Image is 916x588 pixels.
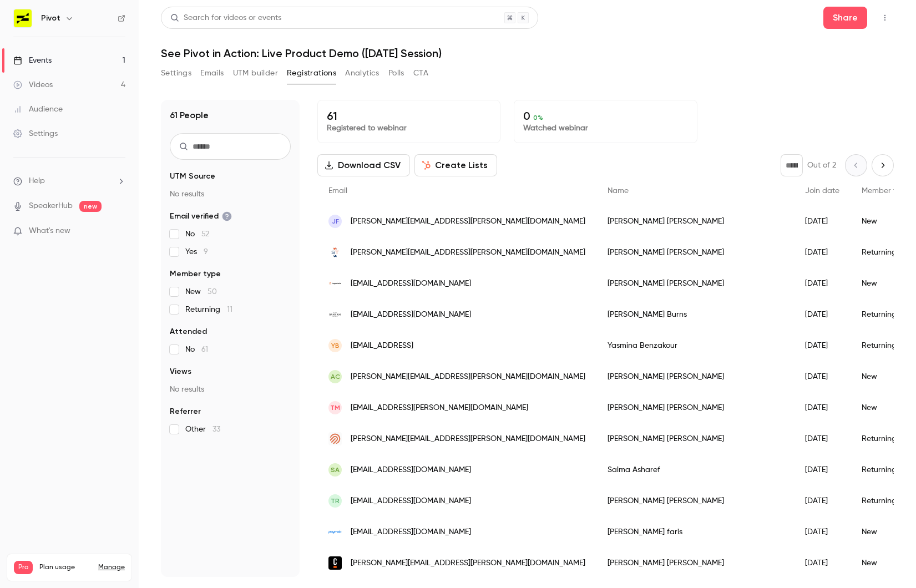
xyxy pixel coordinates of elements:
[794,548,851,579] div: [DATE]
[596,548,794,579] div: [PERSON_NAME] [PERSON_NAME]
[872,154,894,176] button: Next page
[794,454,851,485] div: [DATE]
[112,226,125,236] iframe: Noticeable Trigger
[185,229,209,240] span: No
[331,465,340,475] span: SA
[200,64,224,82] button: Emails
[185,246,208,257] span: Yes
[185,304,232,315] span: Returning
[331,496,340,506] span: TR
[351,495,471,507] span: [EMAIL_ADDRESS][DOMAIN_NAME]
[331,372,340,382] span: AC
[351,247,585,258] span: [PERSON_NAME][EMAIL_ADDRESS][PERSON_NAME][DOMAIN_NAME]
[328,308,342,321] img: banham.com
[14,561,33,574] span: Pro
[29,225,70,237] span: What's new
[351,557,585,569] span: [PERSON_NAME][EMAIL_ADDRESS][PERSON_NAME][DOMAIN_NAME]
[227,306,232,313] span: 11
[596,423,794,454] div: [PERSON_NAME] [PERSON_NAME]
[388,64,404,82] button: Polls
[13,175,125,187] li: help-dropdown-opener
[351,340,413,352] span: [EMAIL_ADDRESS]
[351,309,471,321] span: [EMAIL_ADDRESS][DOMAIN_NAME]
[596,299,794,330] div: [PERSON_NAME] Burns
[351,216,585,227] span: [PERSON_NAME][EMAIL_ADDRESS][PERSON_NAME][DOMAIN_NAME]
[170,171,291,435] section: facet-groups
[351,402,528,414] span: [EMAIL_ADDRESS][PERSON_NAME][DOMAIN_NAME]
[170,171,215,182] span: UTM Source
[351,526,471,538] span: [EMAIL_ADDRESS][DOMAIN_NAME]
[170,366,191,377] span: Views
[596,516,794,548] div: [PERSON_NAME] faris
[794,299,851,330] div: [DATE]
[608,187,629,195] span: Name
[794,330,851,361] div: [DATE]
[805,187,839,195] span: Join date
[328,556,342,570] img: camunda.com
[596,330,794,361] div: Yasmina Benzakour
[41,13,60,24] h6: Pivot
[317,154,410,176] button: Download CSV
[596,206,794,237] div: [PERSON_NAME] [PERSON_NAME]
[170,109,209,122] h1: 61 People
[328,432,342,445] img: omadahealth.com
[823,7,867,29] button: Share
[330,403,340,413] span: TM
[201,230,209,238] span: 52
[327,109,491,123] p: 61
[29,175,45,187] span: Help
[596,392,794,423] div: [PERSON_NAME] [PERSON_NAME]
[204,248,208,256] span: 9
[185,286,217,297] span: New
[596,268,794,299] div: [PERSON_NAME] [PERSON_NAME]
[170,326,207,337] span: Attended
[328,187,347,195] span: Email
[332,216,339,226] span: JF
[29,200,73,212] a: SpeakerHub
[161,64,191,82] button: Settings
[794,361,851,392] div: [DATE]
[351,433,585,445] span: [PERSON_NAME][EMAIL_ADDRESS][PERSON_NAME][DOMAIN_NAME]
[13,104,63,115] div: Audience
[328,525,342,539] img: paymob.com
[170,384,291,395] p: No results
[351,371,585,383] span: [PERSON_NAME][EMAIL_ADDRESS][PERSON_NAME][DOMAIN_NAME]
[794,423,851,454] div: [DATE]
[596,361,794,392] div: [PERSON_NAME] [PERSON_NAME]
[13,79,53,90] div: Videos
[807,160,836,171] p: Out of 2
[414,154,497,176] button: Create Lists
[170,406,201,417] span: Referrer
[794,237,851,268] div: [DATE]
[862,187,909,195] span: Member type
[185,344,208,355] span: No
[170,211,232,222] span: Email verified
[287,64,336,82] button: Registrations
[351,278,471,290] span: [EMAIL_ADDRESS][DOMAIN_NAME]
[794,268,851,299] div: [DATE]
[794,206,851,237] div: [DATE]
[13,55,52,66] div: Events
[79,201,102,212] span: new
[351,464,471,476] span: [EMAIL_ADDRESS][DOMAIN_NAME]
[533,114,543,121] span: 0 %
[170,268,221,280] span: Member type
[170,189,291,200] p: No results
[345,64,379,82] button: Analytics
[98,563,125,572] a: Manage
[331,341,340,351] span: YB
[596,485,794,516] div: [PERSON_NAME] [PERSON_NAME]
[161,47,894,60] h1: See Pivot in Action: Live Product Demo ([DATE] Session)
[596,454,794,485] div: Salma Asharef
[328,246,342,259] img: sidetrade.com
[13,128,58,139] div: Settings
[794,516,851,548] div: [DATE]
[327,123,491,134] p: Registered to webinar
[14,9,32,27] img: Pivot
[794,392,851,423] div: [DATE]
[212,425,220,433] span: 33
[794,485,851,516] div: [DATE]
[208,288,217,296] span: 50
[39,563,92,572] span: Plan usage
[201,346,208,353] span: 61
